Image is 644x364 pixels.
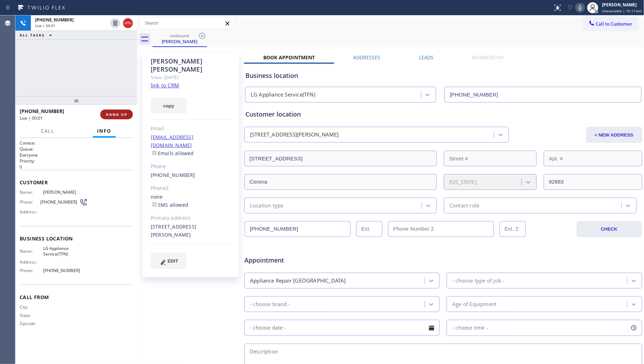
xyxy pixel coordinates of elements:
[20,158,133,164] h2: Priority:
[250,277,346,285] div: Appliance Repair [GEOGRAPHIC_DATA]
[20,294,133,300] span: Call From
[123,18,133,28] button: Hang up
[20,268,43,273] span: Phone:
[151,82,179,89] a: link to CRM
[20,235,133,242] span: Business location
[245,221,351,237] input: Phone Number
[20,108,64,114] span: [PHONE_NUMBER]
[151,223,231,239] div: [STREET_ADDRESS][PERSON_NAME]
[244,320,440,336] input: - choose date -
[452,277,504,285] div: - choose type of job -
[15,31,59,39] button: ALL TASKS
[151,150,194,157] label: Emails allowed
[153,38,206,45] div: [PERSON_NAME]
[43,190,87,195] span: [PERSON_NAME]
[151,98,187,114] button: copy
[472,54,504,61] label: Membership
[245,71,641,80] div: Business location
[152,202,157,207] input: SMS allowed
[20,313,43,318] span: State:
[250,201,284,210] div: Location type
[151,193,231,209] div: none
[100,110,133,119] button: HANG UP
[251,91,315,99] div: LG Appliance Service(TFN)
[452,324,488,331] span: - choose time -
[153,31,206,46] div: Louis Tull
[263,54,315,61] label: Book Appointment
[35,23,55,28] span: Live | 00:01
[140,18,233,29] input: Search
[250,131,339,139] div: [STREET_ADDRESS][PERSON_NAME]
[106,112,127,117] span: HANG UP
[20,249,43,254] span: Name:
[575,3,585,13] button: Mute
[152,151,157,155] input: Emails allowed
[37,124,59,138] button: Call
[93,124,116,138] button: Info
[43,268,87,273] span: [PHONE_NUMBER]
[586,127,642,143] button: + NEW ADDRESS
[97,128,111,134] span: Info
[356,221,382,237] input: Ext.
[110,18,120,28] button: Hold Customer
[449,201,479,210] div: Contact role
[151,184,231,192] div: Phone2
[544,174,642,190] input: ZIP
[544,151,642,166] input: Apt. #
[151,73,231,81] div: Since: [DATE]
[444,151,537,166] input: Street #
[41,128,54,134] span: Call
[419,54,434,61] label: Leads
[20,209,43,214] span: Address:
[353,54,380,61] label: Addresses
[250,300,290,308] div: - choose brand -
[43,246,87,257] span: LG Appliance Service(TFN)
[151,134,194,148] a: [EMAIL_ADDRESS][DOMAIN_NAME]
[577,221,642,237] button: CHECK
[151,57,231,73] div: [PERSON_NAME] [PERSON_NAME]
[151,172,195,178] a: [PHONE_NUMBER]
[20,164,133,170] p: 0
[20,259,43,265] span: Address:
[20,304,43,310] span: City:
[245,110,641,119] div: Customer location
[151,163,231,171] div: Phone
[153,33,206,38] div: outbound
[20,33,45,38] span: ALL TASKS
[602,8,642,13] span: Unavailable | 1h 11min
[20,115,43,121] span: Live | 00:01
[20,152,133,158] p: Everyone
[602,2,642,8] div: [PERSON_NAME]
[20,321,43,326] span: Zipcode:
[20,179,133,186] span: Customer
[20,140,133,146] h1: Context
[35,17,74,23] span: [PHONE_NUMBER]
[151,214,231,222] div: Primary address
[452,300,496,308] div: Age of Equipment
[244,174,437,190] input: City
[244,151,437,166] input: Address
[151,125,231,133] div: Email
[445,87,641,102] input: Phone Number
[500,221,526,237] input: Ext. 2
[20,146,133,152] h2: Queue:
[244,256,376,265] span: Appointment
[168,258,178,264] span: EDIT
[20,199,40,205] span: Phone:
[40,199,79,205] span: [PHONE_NUMBER]
[151,201,188,208] label: SMS allowed
[584,17,637,31] button: Call to Customer
[388,221,494,237] input: Phone Number 2
[151,253,187,269] button: EDIT
[20,190,43,195] span: Name:
[596,21,633,27] span: Call to Customer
